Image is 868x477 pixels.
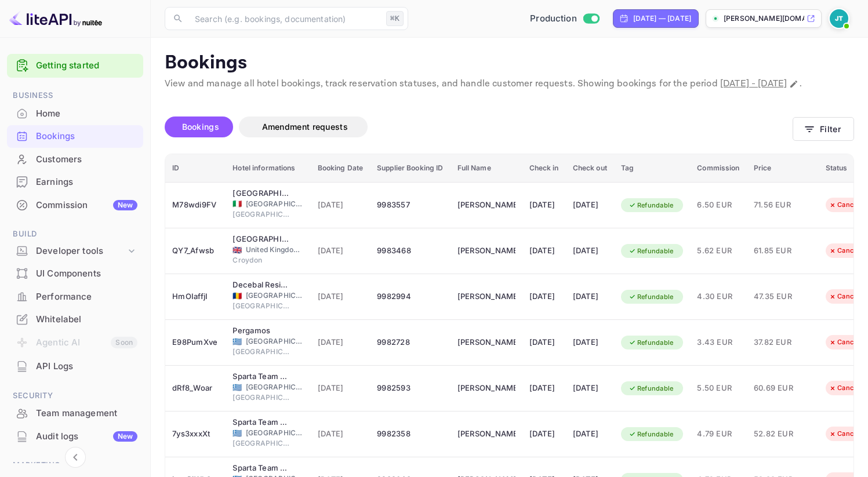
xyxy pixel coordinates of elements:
[747,154,819,183] th: Price
[370,154,450,183] th: Supplier Booking ID
[233,438,290,449] span: [GEOGRAPHIC_DATA]
[697,290,739,303] span: 4.30 EUR
[7,286,143,307] a: Performance
[188,7,382,30] input: Search (e.g. bookings, documentation)
[233,301,290,311] span: [GEOGRAPHIC_DATA]
[165,52,854,75] p: Bookings
[457,425,515,443] div: Julian Tabakuu
[36,313,137,326] div: Whitelabel
[36,430,137,443] div: Audit logs
[165,154,226,183] th: ID
[621,336,681,350] div: Refundable
[7,171,143,194] div: Earnings
[377,379,443,398] div: 9982593
[246,382,304,392] span: [GEOGRAPHIC_DATA]
[36,245,126,258] div: Developer tools
[7,355,143,378] div: API Logs
[165,77,854,91] p: View and manage all hotel bookings, track reservation statuses, and handle customer requests. Sho...
[7,194,143,217] div: CommissionNew
[621,290,681,304] div: Refundable
[724,13,804,24] p: [PERSON_NAME][DOMAIN_NAME]...
[233,338,242,345] span: Greece
[451,154,522,183] th: Full Name
[788,78,800,90] button: Change date range
[529,333,559,352] div: [DATE]
[7,54,143,78] div: Getting started
[233,429,242,437] span: Greece
[522,154,566,183] th: Check in
[233,255,290,265] span: Croydon
[233,292,242,300] span: Romania
[7,389,143,402] span: Security
[377,425,443,443] div: 9982358
[690,154,746,183] th: Commission
[262,122,348,132] span: Amendment requests
[573,379,607,398] div: [DATE]
[7,263,143,284] a: UI Components
[233,325,290,337] div: Pergamos
[621,198,681,213] div: Refundable
[529,379,559,398] div: [DATE]
[573,287,607,306] div: [DATE]
[697,382,739,395] span: 5.50 EUR
[172,379,219,398] div: dRf8_Woar
[7,241,143,261] div: Developer tools
[7,125,143,147] a: Bookings
[529,242,559,260] div: [DATE]
[525,12,604,26] div: Switch to Sandbox mode
[7,125,143,148] div: Bookings
[830,9,848,28] img: Julian Tabaku
[36,59,137,72] a: Getting started
[36,107,137,121] div: Home
[720,78,787,90] span: [DATE] - [DATE]
[318,290,364,303] span: [DATE]
[36,290,137,304] div: Performance
[233,200,242,207] span: Italy
[7,103,143,125] div: Home
[377,333,443,352] div: 9982728
[226,154,310,183] th: Hotel informations
[9,9,102,28] img: LiteAPI logo
[7,402,143,425] div: Team management
[36,199,137,212] div: Commission
[172,196,219,214] div: M78wdi9FV
[246,199,304,209] span: [GEOGRAPHIC_DATA]
[36,267,137,281] div: UI Components
[621,381,681,396] div: Refundable
[172,242,219,260] div: QY7_Afwsb
[318,245,364,257] span: [DATE]
[529,425,559,443] div: [DATE]
[233,463,290,474] div: Sparta Team Hotel - Hostel
[793,117,854,141] button: Filter
[7,171,143,192] a: Earnings
[7,425,143,447] a: Audit logsNew
[697,245,739,257] span: 5.62 EUR
[246,245,304,255] span: United Kingdom of [GEOGRAPHIC_DATA] and [GEOGRAPHIC_DATA]
[754,290,812,303] span: 47.35 EUR
[697,428,739,440] span: 4.79 EUR
[377,287,443,306] div: 9982994
[7,228,143,241] span: Build
[233,347,290,357] span: [GEOGRAPHIC_DATA]
[318,336,364,349] span: [DATE]
[621,244,681,258] div: Refundable
[573,425,607,443] div: [DATE]
[36,153,137,166] div: Customers
[165,116,793,137] div: account-settings tabs
[7,308,143,330] a: Whitelabel
[7,286,143,308] div: Performance
[36,130,137,143] div: Bookings
[457,287,515,306] div: Julian Tabakuu
[233,417,290,428] div: Sparta Team Hotel - Hostel
[7,148,143,170] a: Customers
[529,287,559,306] div: [DATE]
[621,427,681,442] div: Refundable
[573,333,607,352] div: [DATE]
[457,242,515,260] div: Julian Tabakuu
[7,103,143,124] a: Home
[7,355,143,377] a: API Logs
[573,196,607,214] div: [DATE]
[529,196,559,214] div: [DATE]
[311,154,371,183] th: Booking Date
[233,246,242,254] span: United Kingdom of Great Britain and Northern Ireland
